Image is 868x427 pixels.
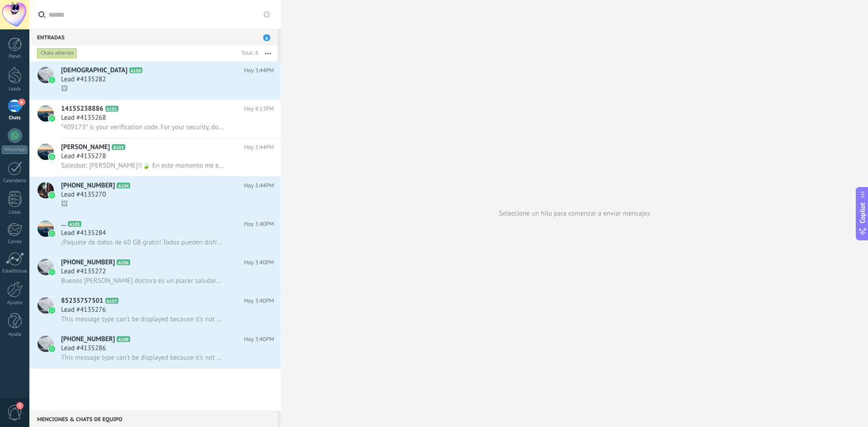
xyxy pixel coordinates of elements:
[29,292,281,330] a: avataricon85235757501A107Hoy 3:40PMLead #4135276This message type can’t be displayed because it’s...
[61,143,110,152] span: [PERSON_NAME]
[244,335,274,344] span: Hoy 3:40PM
[61,220,66,229] span: ...
[263,34,270,41] span: 6
[2,239,28,245] div: Correo
[105,106,118,112] span: A101
[244,143,274,152] span: Hoy 3:44PM
[61,200,68,208] span: 🖼
[2,268,28,274] div: Estadísticas
[49,192,55,198] img: icon
[61,161,224,170] span: Salesbot: [PERSON_NAME]!!🍃 En este momento me estoy recargando para darte lo mejor de mi.✨ Déjame...
[29,61,281,99] a: avataricon[DEMOGRAPHIC_DATA]A100Hoy 3:44PMLead #4135282🖼
[61,267,106,276] span: Lead #4135272
[2,332,28,338] div: Ayuda
[49,346,55,352] img: icon
[18,99,25,106] span: 6
[105,298,118,304] span: A107
[2,86,28,92] div: Leads
[61,181,115,190] span: [PHONE_NUMBER]
[68,221,81,227] span: A105
[2,300,28,306] div: Ajustes
[49,269,55,275] img: icon
[37,48,77,59] div: Chats abiertos
[238,49,258,58] div: Total: 8
[61,335,115,344] span: [PHONE_NUMBER]
[61,75,106,84] span: Lead #4135282
[2,178,28,184] div: Calendario
[61,123,224,131] span: *409173* is your verification code. For your security, do not share this code.
[61,84,68,93] span: 🖼
[29,29,278,45] div: Entradas
[244,296,274,305] span: Hoy 3:40PM
[61,315,224,324] span: This message type can’t be displayed because it’s not supported yet.
[16,402,24,409] span: 3
[61,229,106,238] span: Lead #4135284
[49,115,55,122] img: icon
[29,253,281,291] a: avataricon[PHONE_NUMBER]A106Hoy 3:40PMLead #4135272Buenos [PERSON_NAME] doctora es un placer salu...
[2,54,28,60] div: Panel
[117,336,130,342] span: A109
[112,144,125,150] span: A103
[61,277,224,285] span: Buenos [PERSON_NAME] doctora es un placer saludarala
[244,66,274,75] span: Hoy 3:44PM
[61,66,127,75] span: [DEMOGRAPHIC_DATA]
[244,258,274,267] span: Hoy 3:40PM
[61,238,224,247] span: ¡Paquete de datos de 60 GB gratis! Todos pueden disfrutarlo, pero el [PERSON_NAME] limitado, ¡así...
[61,353,224,362] span: This message type can’t be displayed because it’s not supported yet.
[29,138,281,176] a: avataricon[PERSON_NAME]A103Hoy 3:44PMLead #4135278Salesbot: [PERSON_NAME]!!🍃 En este momento me e...
[258,45,278,61] button: Más
[2,210,28,216] div: Listas
[61,190,106,199] span: Lead #4135270
[858,202,867,223] span: Copilot
[244,104,274,113] span: Hoy 4:13PM
[49,154,55,160] img: icon
[129,67,142,73] span: A100
[49,307,55,314] img: icon
[29,177,281,215] a: avataricon[PHONE_NUMBER]A104Hoy 3:44PMLead #4135270🖼
[61,305,106,314] span: Lead #4135276
[244,181,274,190] span: Hoy 3:44PM
[61,296,104,305] span: 85235757501
[2,115,28,121] div: Chats
[244,220,274,229] span: Hoy 3:40PM
[61,152,106,161] span: Lead #4135278
[29,411,278,427] div: Menciones & Chats de equipo
[29,330,281,368] a: avataricon[PHONE_NUMBER]A109Hoy 3:40PMLead #4135286This message type can’t be displayed because i...
[2,145,28,154] div: WhatsApp
[49,230,55,237] img: icon
[61,344,106,353] span: Lead #4135286
[117,259,130,265] span: A106
[29,100,281,138] a: avataricon14155238886A101Hoy 4:13PMLead #4135268*409173* is your verification code. For your secu...
[49,77,55,83] img: icon
[61,104,104,113] span: 14155238886
[29,215,281,253] a: avataricon...A105Hoy 3:40PMLead #4135284¡Paquete de datos de 60 GB gratis! Todos pueden disfrutar...
[61,113,106,122] span: Lead #4135268
[61,258,115,267] span: [PHONE_NUMBER]
[117,183,130,188] span: A104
